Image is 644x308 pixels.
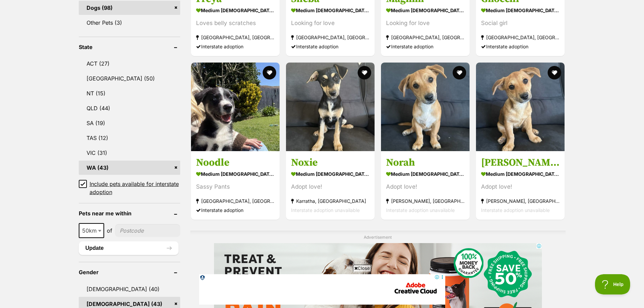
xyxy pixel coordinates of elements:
a: ACT (27) [79,56,180,71]
strong: Karratha, [GEOGRAPHIC_DATA] [291,196,369,206]
span: Close [353,265,371,271]
strong: medium [DEMOGRAPHIC_DATA] Dog [291,169,369,179]
strong: medium [DEMOGRAPHIC_DATA] Dog [386,5,464,15]
a: Norah medium [DEMOGRAPHIC_DATA] Dog Adopt love! [PERSON_NAME], [GEOGRAPHIC_DATA] Interstate adopt... [381,151,470,220]
div: Interstate adoption [196,206,275,215]
iframe: Advertisement [199,274,445,305]
header: State [79,44,180,50]
a: [GEOGRAPHIC_DATA] (50) [79,71,180,86]
span: Interstate adoption unavailable [386,207,455,213]
a: QLD (44) [79,101,180,115]
button: favourite [453,66,466,79]
button: favourite [548,66,562,79]
div: Sassy Pants [196,182,275,191]
strong: medium [DEMOGRAPHIC_DATA] Dog [196,5,275,15]
div: Adopt love! [386,182,464,191]
a: Include pets available for interstate adoption [79,180,180,196]
strong: [GEOGRAPHIC_DATA], [GEOGRAPHIC_DATA] [481,33,559,42]
a: VIC (31) [79,146,180,160]
header: Gender [79,269,180,275]
img: Noodle - Border Collie x Siberian Husky Dog [191,63,280,151]
iframe: Help Scout Beacon - Open [595,274,630,294]
h3: Noxie [291,156,369,169]
div: Loves belly scratches [196,19,275,28]
span: Interstate adoption unavailable [481,207,550,213]
strong: [GEOGRAPHIC_DATA], [GEOGRAPHIC_DATA] [196,196,275,206]
h3: Noodle [196,156,275,169]
a: SA (19) [79,116,180,130]
h3: [PERSON_NAME] [481,156,559,169]
div: Adopt love! [481,182,559,191]
a: Other Pets (3) [79,16,180,30]
button: favourite [358,66,371,79]
img: Norah - Mixed breed Dog [381,63,470,151]
strong: [PERSON_NAME], [GEOGRAPHIC_DATA] [386,196,464,206]
div: Interstate adoption [196,42,275,51]
strong: [GEOGRAPHIC_DATA], [GEOGRAPHIC_DATA] [196,33,275,42]
button: favourite [263,66,276,79]
input: postcode [115,224,180,237]
a: Dogs (98) [79,1,180,15]
button: Update [79,241,178,255]
strong: [GEOGRAPHIC_DATA], [GEOGRAPHIC_DATA] [291,33,369,42]
span: 50km [79,226,103,235]
div: Interstate adoption [291,42,369,51]
a: [PERSON_NAME] medium [DEMOGRAPHIC_DATA] Dog Adopt love! [PERSON_NAME], [GEOGRAPHIC_DATA] Intersta... [476,151,565,220]
strong: medium [DEMOGRAPHIC_DATA] Dog [386,169,464,179]
strong: [PERSON_NAME], [GEOGRAPHIC_DATA] [481,196,559,206]
div: Adopt love! [291,182,369,191]
a: [DEMOGRAPHIC_DATA] (40) [79,282,180,296]
strong: medium [DEMOGRAPHIC_DATA] Dog [481,5,559,15]
div: Looking for love [386,19,464,28]
img: Noella - Mixed breed Dog [476,63,565,151]
span: Interstate adoption unavailable [291,207,360,213]
span: Include pets available for interstate adoption [90,180,180,196]
a: NT (15) [79,86,180,100]
strong: [GEOGRAPHIC_DATA], [GEOGRAPHIC_DATA] [386,33,464,42]
div: Looking for love [291,19,369,28]
div: Interstate adoption [386,42,464,51]
div: Social girl [481,19,559,28]
span: of [107,227,112,235]
strong: medium [DEMOGRAPHIC_DATA] Dog [196,169,275,179]
a: WA (43) [79,161,180,175]
a: Noxie medium [DEMOGRAPHIC_DATA] Dog Adopt love! Karratha, [GEOGRAPHIC_DATA] Interstate adoption u... [286,151,375,220]
div: Interstate adoption [481,42,559,51]
strong: medium [DEMOGRAPHIC_DATA] Dog [291,5,369,15]
a: TAS (12) [79,131,180,145]
header: Pets near me within [79,210,180,216]
h3: Norah [386,156,464,169]
img: Noxie - Mixed breed Dog [286,63,375,151]
strong: medium [DEMOGRAPHIC_DATA] Dog [481,169,559,179]
span: 50km [79,223,104,238]
a: Noodle medium [DEMOGRAPHIC_DATA] Dog Sassy Pants [GEOGRAPHIC_DATA], [GEOGRAPHIC_DATA] Interstate ... [191,151,280,220]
